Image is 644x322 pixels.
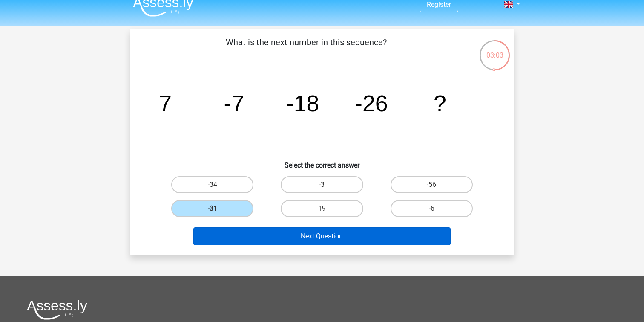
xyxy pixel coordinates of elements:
p: What is the next number in this sequence? [144,36,469,61]
div: 03:03 [479,39,511,61]
label: -34 [171,176,253,193]
tspan: -7 [224,90,244,116]
tspan: ? [434,90,446,116]
label: -31 [171,200,253,217]
img: Assessly logo [27,300,87,320]
label: -3 [281,176,363,193]
tspan: 7 [159,90,172,116]
tspan: -18 [286,90,319,116]
label: -56 [391,176,473,193]
label: -6 [391,200,473,217]
button: Next Question [193,227,451,245]
label: 19 [281,200,363,217]
h6: Select the correct answer [144,154,500,169]
a: Register [427,0,451,9]
tspan: -26 [355,90,388,116]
